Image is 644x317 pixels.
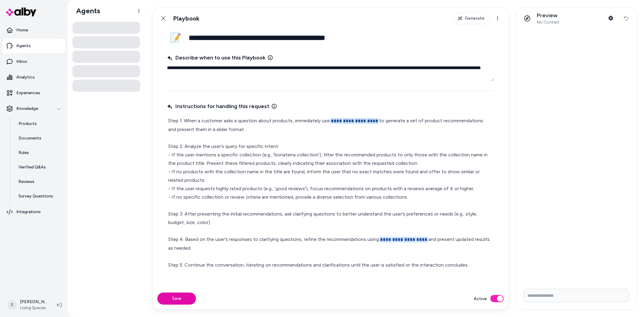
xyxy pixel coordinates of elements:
p: Products [18,121,37,127]
p: Inbox [16,59,27,65]
p: Integrations [16,209,41,215]
p: Experiences [16,90,40,96]
a: Analytics [2,70,65,85]
p: Analytics [16,74,35,80]
p: [PERSON_NAME] [20,299,47,305]
a: Documents [12,131,65,146]
a: Survey Questions [12,189,65,203]
span: Describe when to use this Playbook [167,53,265,62]
button: Generate [454,12,489,24]
a: Experiences [2,86,65,100]
a: Inbox [2,54,65,69]
h1: Agents [71,6,100,15]
a: Agents [2,39,65,53]
p: Preview [537,12,559,19]
span: Instructions for handling this request [167,102,269,110]
a: Integrations [2,205,65,219]
p: Verified Q&As [18,164,46,170]
span: No Context [537,20,559,25]
p: Rules [18,150,29,156]
button: Knowledge [2,101,65,116]
span: Living Spaces [20,305,47,311]
a: Reviews [12,175,65,189]
button: S[PERSON_NAME]Living Spaces [4,295,52,315]
span: S [7,300,17,310]
p: Knowledge [16,106,38,112]
p: Agents [16,43,31,49]
p: Survey Questions [18,193,53,199]
input: Write your prompt here [524,289,629,302]
p: Step 1: When a customer asks a question about products, immediately use to generate a set of prod... [168,117,493,269]
label: Active [474,296,487,302]
a: Home [2,23,65,37]
img: alby Logo [6,8,36,16]
h1: Playbook [173,15,200,22]
a: Rules [12,146,65,160]
span: Generate [465,15,485,21]
a: Products [12,117,65,131]
a: Verified Q&As [12,160,65,175]
button: 📝 [167,29,184,46]
button: Save [157,293,196,305]
p: Home [16,27,28,33]
p: Documents [18,135,41,141]
p: Reviews [18,179,34,185]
